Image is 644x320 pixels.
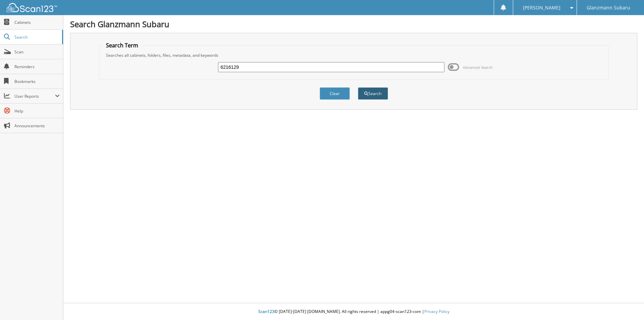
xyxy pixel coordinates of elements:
[14,93,55,99] span: User Reports
[103,52,605,58] div: Searches all cabinets, folders, files, metadata, and keywords
[14,79,60,84] span: Bookmarks
[610,288,644,320] iframe: Chat Widget
[14,123,60,129] span: Announcements
[14,108,60,114] span: Help
[14,34,59,40] span: Search
[258,309,274,314] span: Scan123
[424,309,449,314] a: Privacy Policy
[320,87,350,100] button: Clear
[14,64,60,70] span: Reminders
[103,42,142,49] legend: Search Term
[7,3,57,12] img: scan123-logo-white.svg
[463,65,493,70] span: Advanced Search
[587,6,630,10] span: Glanzmann Subaru
[14,49,60,55] span: Scan
[358,87,388,100] button: Search
[14,19,60,25] span: Cabinets
[523,6,560,10] span: [PERSON_NAME]
[70,18,637,30] h1: Search Glanzmann Subaru
[63,304,644,320] div: © [DATE]-[DATE] [DOMAIN_NAME]. All rights reserved | appg04-scan123-com |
